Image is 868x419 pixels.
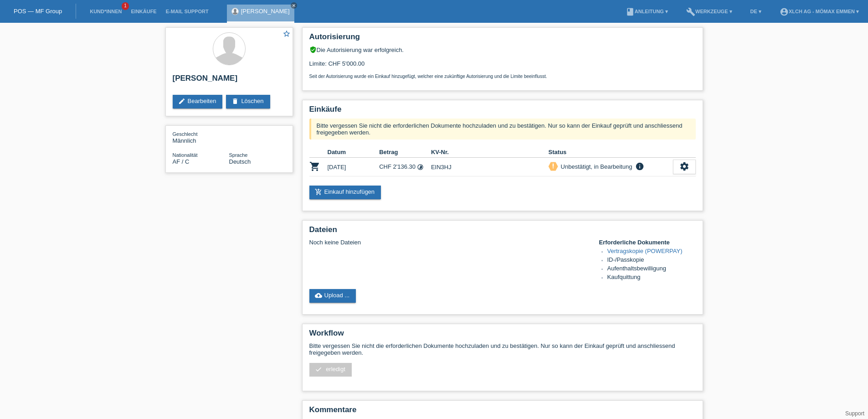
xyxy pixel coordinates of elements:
td: CHF 2'136.30 [379,158,431,176]
i: edit [178,98,185,105]
span: Deutsch [229,158,251,165]
i: add_shopping_cart [315,188,322,196]
a: E-Mail Support [161,9,213,14]
a: Kund*innen [85,9,126,14]
h2: Einkäufe [309,105,696,119]
i: book [626,7,635,16]
a: account_circleXLCH AG - Mömax Emmen ▾ [775,9,863,14]
i: delete [231,98,239,105]
i: check [315,366,322,373]
li: Aufenthaltsbewilligung [607,265,696,274]
a: add_shopping_cartEinkauf hinzufügen [309,186,381,199]
i: verified_user [309,46,317,53]
div: Bitte vergessen Sie nicht die erforderlichen Dokumente hochzuladen und zu bestätigen. Nur so kann... [309,119,696,140]
li: ID-/Passkopie [607,256,696,265]
p: Seit der Autorisierung wurde ein Einkauf hinzugefügt, welcher eine zukünftige Autorisierung und d... [309,74,696,79]
a: Vertragskopie (POWERPAY) [607,248,683,254]
i: priority_high [550,163,556,169]
h2: Workflow [309,329,696,342]
th: Betrag [379,147,431,158]
div: Noch keine Dateien [309,239,588,246]
a: close [291,2,297,9]
td: [DATE] [328,158,380,176]
i: account_circle [780,7,789,16]
a: editBearbeiten [173,95,223,109]
a: DE ▾ [746,9,766,14]
th: Status [549,147,673,158]
a: cloud_uploadUpload ... [309,289,356,303]
span: Sprache [229,152,248,158]
th: Datum [328,147,380,158]
div: Männlich [173,130,229,144]
li: Kaufquittung [607,274,696,282]
a: Support [845,410,864,417]
a: check erledigt [309,363,352,377]
i: settings [679,161,689,171]
div: Die Autorisierung war erfolgreich. [309,46,696,53]
i: star_border [282,30,291,38]
div: Limite: CHF 5'000.00 [309,53,696,79]
a: star_border [282,30,291,39]
td: EIN3HJ [431,158,549,176]
span: Nationalität [173,152,198,158]
a: POS — MF Group [14,8,62,15]
i: POSP00026007 [309,161,320,172]
a: bookAnleitung ▾ [621,9,673,14]
h2: Dateien [309,225,696,239]
a: deleteLöschen [226,95,270,109]
h2: Kommentare [309,405,696,419]
i: close [292,3,296,8]
i: info [634,162,645,171]
h4: Erforderliche Dokumente [599,239,696,246]
a: buildWerkzeuge ▾ [682,9,737,14]
span: Afghanistan / C / 28.12.2009 [173,158,190,165]
p: Bitte vergessen Sie nicht die erforderlichen Dokumente hochzuladen und zu bestätigen. Nur so kann... [309,342,696,356]
h2: Autorisierung [309,32,696,46]
i: 12 Raten [417,164,424,171]
i: build [686,7,695,16]
a: [PERSON_NAME] [241,8,290,15]
i: cloud_upload [315,292,322,299]
th: KV-Nr. [431,147,549,158]
div: Unbestätigt, in Bearbeitung [558,162,632,171]
span: Geschlecht [173,131,198,137]
span: 1 [122,2,129,10]
a: Einkäufe [126,9,161,14]
h2: [PERSON_NAME] [173,74,286,88]
span: erledigt [326,366,345,372]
